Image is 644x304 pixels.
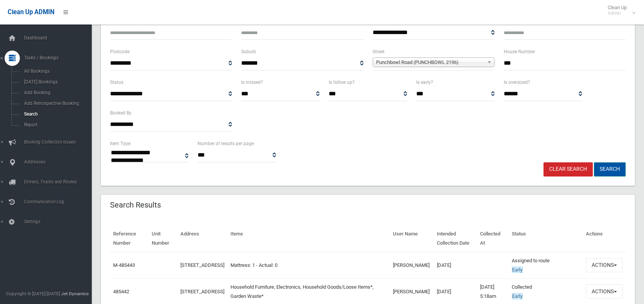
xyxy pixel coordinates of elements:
a: M-485443 [113,262,135,268]
label: Is oversized? [504,78,530,87]
label: Status [110,78,123,87]
span: Dashboard [22,35,97,41]
th: User Name [390,226,434,252]
label: Postcode [110,47,130,56]
a: 485442 [113,289,129,294]
th: Unit Number [149,226,177,252]
td: [DATE] [434,252,477,279]
a: [STREET_ADDRESS] [180,289,224,294]
th: Status [509,226,583,252]
button: Actions [586,258,623,272]
label: Is follow up? [329,78,355,87]
span: Communication Log [22,199,97,204]
span: Addresses [22,159,97,165]
span: Drivers, Trucks and Routes [22,179,97,185]
label: Item Type [110,139,130,148]
span: Early [512,266,523,273]
label: House Number [504,47,535,56]
strong: Jet Dynamics [61,291,89,296]
th: Actions [583,226,626,252]
th: Items [227,226,390,252]
small: Admin [608,10,627,16]
label: Number of results per page [198,139,254,148]
td: Assigned to route [509,252,583,279]
label: Is early? [416,78,433,87]
th: Reference Number [110,226,149,252]
span: Search [22,111,91,117]
span: All Bookings [22,69,91,74]
span: Report [22,122,91,127]
header: Search Results [101,198,170,212]
th: Collected At [477,226,509,252]
td: [PERSON_NAME] [390,252,434,279]
th: Address [177,226,227,252]
span: Clean Up ADMIN [8,8,54,16]
span: Add Booking [22,90,91,95]
button: Actions [586,284,623,299]
label: Is missed? [241,78,263,87]
td: Mattress: 1 - Actual: 0 [227,252,390,279]
a: Clear Search [543,162,593,177]
span: Punchbowl Road (PUNCHBOWL 2196) [376,58,484,67]
label: Booked By [110,109,131,117]
span: [DATE] Bookings [22,79,91,85]
th: Intended Collection Date [434,226,477,252]
span: Settings [22,219,97,224]
button: Search [594,162,626,177]
span: Add Retrospective Booking [22,101,91,106]
span: Early [512,293,523,299]
span: Clean Up [604,5,634,16]
a: [STREET_ADDRESS] [180,262,224,268]
span: Tasks / Bookings [22,55,97,60]
label: Street [373,47,384,56]
span: Booking Collection Issues [22,139,97,145]
label: Suburb [241,47,256,56]
span: Copyright © [DATE]-[DATE] [6,291,60,296]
